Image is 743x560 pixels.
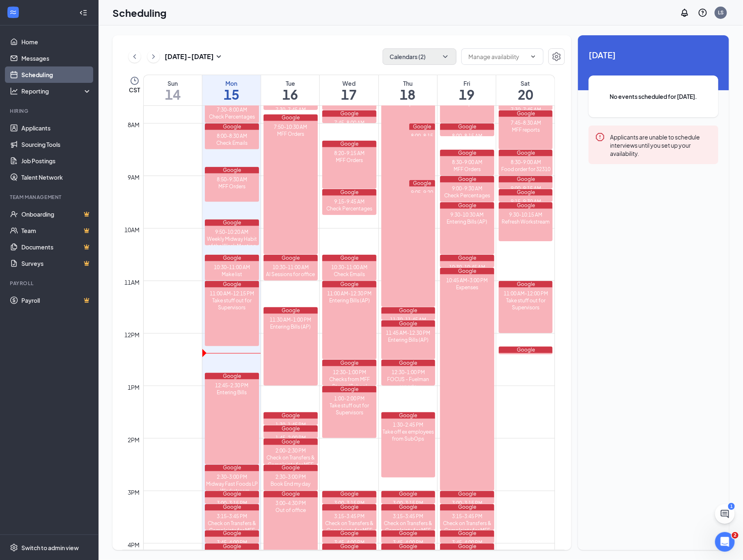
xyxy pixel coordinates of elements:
[720,509,730,519] svg: ChatActive
[264,434,318,441] div: 1:45-2:00 PM
[21,544,79,552] div: Switch to admin view
[123,278,142,287] div: 11am
[499,159,553,166] div: 8:30-9:00 AM
[320,75,378,105] a: September 17, 2025
[264,465,318,471] div: Google
[202,75,261,105] a: September 15, 2025
[322,281,376,288] div: Google
[126,540,142,549] div: 4pm
[499,202,553,209] div: Google
[322,110,376,117] div: Google
[126,383,142,392] div: 1pm
[610,132,712,158] div: Applicants are unable to schedule interviews until you set up your availability.
[264,500,318,507] div: 3:00-4:30 PM
[128,50,141,63] button: ChevronLeft
[548,48,565,65] button: Settings
[21,120,92,136] a: Applicants
[499,119,553,126] div: 7:45-8:30 AM
[261,75,319,105] a: September 16, 2025
[440,530,494,537] div: Google
[10,107,90,114] div: Hiring
[264,323,318,330] div: Entering Bills (AP)
[264,481,318,488] div: Book End my day
[264,106,318,113] div: 7:30-7:45 AM
[10,194,90,201] div: Team Management
[499,281,553,288] div: Google
[381,336,436,343] div: Entering Bills (AP)
[205,264,259,271] div: 10:30-11:00 AM
[21,50,92,66] a: Messages
[322,360,376,366] div: Google
[264,271,318,278] div: AI Sessions for office
[264,455,318,469] div: Check on Transfers & Complaints for MFF
[322,264,376,271] div: 10:30-11:00 AM
[205,530,259,537] div: Google
[205,235,259,249] div: Weekly Midway Habit of the Week Meeting
[264,316,318,323] div: 11:30 AM-1:00 PM
[499,211,553,218] div: 9:30-10:15 AM
[264,255,318,261] div: Google
[322,205,376,212] div: Check Percentages
[530,53,537,60] svg: ChevronDown
[144,87,202,101] h1: 14
[264,130,318,137] div: MFF Orders
[205,520,259,534] div: Check on Transfers & Complaints for MFF
[322,376,376,397] div: Checks from MFF Stores (School Checks)
[322,530,376,537] div: Google
[322,386,376,393] div: Google
[165,52,214,61] h3: [DATE] - [DATE]
[440,123,494,130] div: Google
[205,176,259,183] div: 8:50-9:30 AM
[264,439,318,445] div: Google
[440,218,494,225] div: Entering Bills (AP)
[205,539,259,546] div: 3:45-4:00 PM
[440,176,494,183] div: Google
[409,180,435,187] div: Google
[499,176,553,183] div: Google
[381,539,436,546] div: 3:45-4:00 PM
[205,491,259,498] div: Google
[381,491,436,498] div: Google
[144,75,202,105] a: September 14, 2025
[202,87,261,101] h1: 15
[264,412,318,419] div: Google
[440,159,494,166] div: 8:30-9:00 AM
[205,382,259,389] div: 12:45-2:30 PM
[440,133,494,139] div: 8:00-8:15 AM
[205,544,259,550] div: Google
[202,79,261,87] div: Mon
[10,544,18,552] svg: Settings
[205,183,259,190] div: MFF Orders
[126,173,142,182] div: 9am
[468,52,527,61] input: Manage availability
[409,123,435,130] div: Google
[126,120,142,129] div: 8am
[440,268,494,274] div: Google
[205,465,259,471] div: Google
[205,133,259,139] div: 8:00-8:30 AM
[322,255,376,261] div: Google
[79,9,87,17] svg: Collapse
[322,198,376,205] div: 9:15-9:45 AM
[381,369,436,376] div: 12:30-1:00 PM
[409,133,435,146] div: 8:00-8:15 AM
[322,157,376,164] div: MFF Orders
[264,114,318,121] div: Google
[264,425,318,432] div: Google
[381,412,436,419] div: Google
[381,421,436,428] div: 1:30-2:45 PM
[21,169,92,185] a: Talent Network
[264,264,318,271] div: 10:30-11:00 AM
[205,139,259,146] div: Check Emails
[496,87,555,101] h1: 20
[322,539,376,546] div: 3:45-4:00 PM
[322,189,376,196] div: Google
[383,48,456,65] button: Calendars (2)ChevronDown
[205,297,259,311] div: Take stuff out for Supervisors
[322,141,376,147] div: Google
[205,513,259,520] div: 3:15-3:45 PM
[130,76,140,86] svg: Clock
[728,503,735,510] div: 1
[264,307,318,314] div: Google
[440,277,494,284] div: 10:45 AM-3:00 PM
